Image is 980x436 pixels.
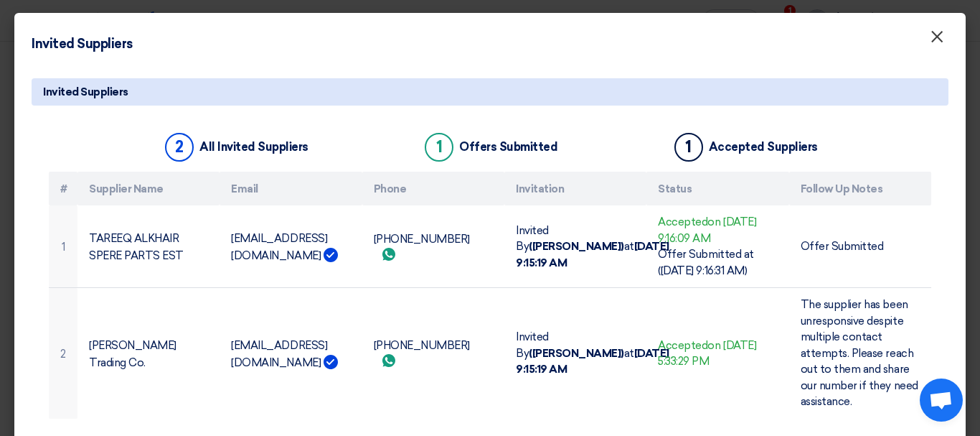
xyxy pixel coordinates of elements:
font: Invited Suppliers [32,36,133,52]
font: 1 [436,137,443,157]
font: Status [658,182,692,195]
font: # [60,182,67,195]
img: Verified Account [324,248,338,262]
font: [EMAIL_ADDRESS][DOMAIN_NAME] [231,339,327,369]
font: × [930,26,944,55]
font: at [624,347,634,360]
font: Invited Suppliers [43,85,128,98]
font: [PHONE_NUMBER] [374,339,470,352]
font: [DATE] 9:15:19 AM [516,240,669,269]
font: ([PERSON_NAME]) [529,347,624,360]
font: TAREEQ ALKHAIR SPERE PARTS EST [89,232,184,262]
font: Offer Submitted at ([DATE] 9:16:31 AM) [658,248,753,277]
font: 2 [175,137,184,157]
font: [PERSON_NAME] Trading Co. [89,339,176,369]
font: at [624,240,634,253]
font: 1 [685,137,692,157]
font: Email [231,182,258,195]
font: Offers Submitted [459,140,557,154]
font: The supplier has been unresponsive despite multiple contact attempts. Please reach out to them an... [801,298,918,408]
font: Offer Submitted [801,240,884,253]
font: Invitation [516,182,564,195]
font: [PHONE_NUMBER] [374,233,470,246]
font: ([PERSON_NAME]) [529,240,624,253]
font: [EMAIL_ADDRESS][DOMAIN_NAME] [231,232,327,262]
font: Accepted Suppliers [709,140,818,154]
font: Accepted [658,215,707,228]
font: Phone [374,182,407,195]
div: Open chat [920,379,963,422]
button: Close [918,23,956,52]
font: on [DATE] 9:16:09 AM [658,215,756,245]
font: Invited By [516,224,549,254]
font: Invited By [516,330,549,360]
font: 1 [62,241,65,254]
font: Supplier Name [89,182,164,195]
img: Verified Account [324,355,338,369]
font: 2 [60,348,66,361]
font: on [DATE] 5:33:29 PM [658,339,756,368]
font: Accepted [658,339,707,352]
font: Follow Up Notes [801,182,883,195]
font: All Invited Suppliers [199,140,308,154]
